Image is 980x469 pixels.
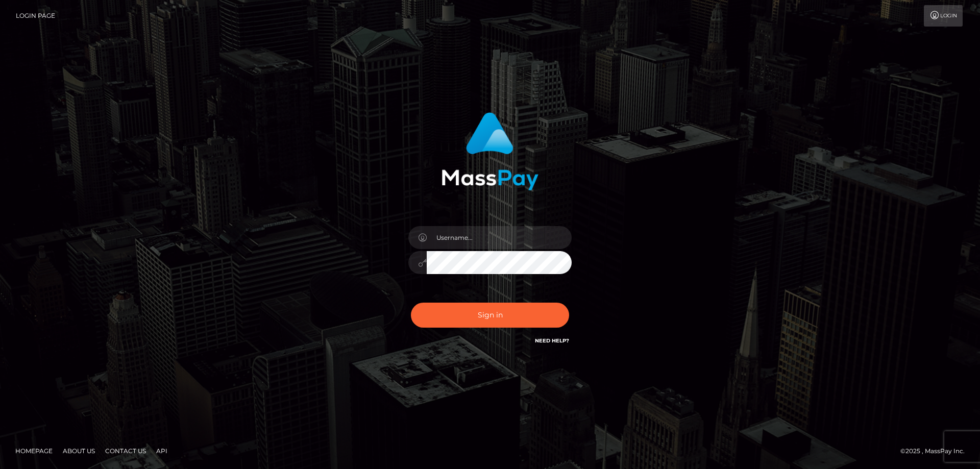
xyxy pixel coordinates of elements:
a: Homepage [11,443,57,459]
a: Login Page [16,5,55,27]
a: Need Help? [535,337,569,344]
input: Username... [427,226,572,249]
img: MassPay Login [442,112,538,190]
a: Contact Us [101,443,150,459]
a: API [152,443,171,459]
a: Login [924,5,963,27]
div: © 2025 , MassPay Inc. [900,446,972,457]
a: About Us [59,443,99,459]
button: Sign in [411,303,569,328]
